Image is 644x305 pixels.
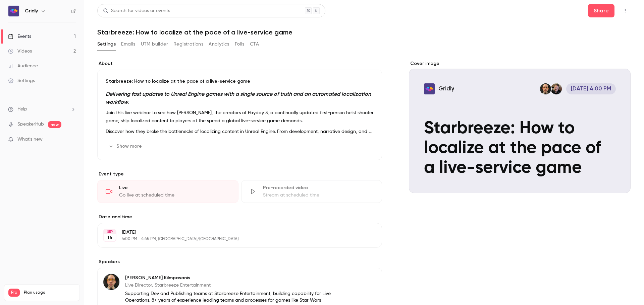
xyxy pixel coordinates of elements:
[263,184,374,191] div: Pre-recorded video
[119,192,230,199] div: Go live at scheduled time
[97,60,382,67] label: About
[141,39,168,50] button: UTM builder
[97,180,238,203] div: LiveGo live at scheduled time
[106,141,146,152] button: Show more
[106,109,374,125] p: Join this live webinar to see how [PERSON_NAME], the creators of Payday 3, a continually updated ...
[241,180,382,203] div: Pre-recorded videoStream at scheduled time
[119,184,230,191] div: Live
[106,78,374,85] p: Starbreeze: How to localize at the pace of a live-service game
[8,63,38,69] div: Audience
[8,6,19,16] img: Gridly
[104,229,116,234] div: SEP
[97,39,116,50] button: Settings
[8,106,76,113] li: help-dropdown-opener
[409,60,631,193] section: Cover image
[107,234,112,241] p: 16
[235,39,245,50] button: Polls
[8,289,20,297] span: Pro
[68,137,76,143] iframe: Noticeable Trigger
[103,7,170,14] div: Search for videos or events
[250,39,259,50] button: CTA
[25,8,38,14] h6: Gridly
[17,136,43,143] span: What's new
[121,39,135,50] button: Emails
[122,236,346,242] p: 4:00 PM - 4:45 PM, [GEOGRAPHIC_DATA]/[GEOGRAPHIC_DATA]
[97,214,382,220] label: Date and time
[588,4,614,17] button: Share
[48,121,61,128] span: new
[97,258,382,265] label: Speakers
[106,128,374,136] p: Discover how they broke the bottlenecks of localizing content in Unreal Engine. From development,...
[125,282,338,289] p: Live Director, Starbreeze Entertainment
[409,60,631,67] label: Cover image
[8,77,35,84] div: Settings
[103,274,119,290] img: Alexandros Kilmpasanis
[97,28,631,36] h1: Starbreeze: How to localize at the pace of a live-service game
[24,290,75,295] span: Plan usage
[8,33,31,40] div: Events
[125,275,338,281] p: [PERSON_NAME] Kilmpasanis
[97,171,382,177] p: Event type
[17,121,44,128] a: SpeakerHub
[8,48,32,55] div: Videos
[17,106,27,113] span: Help
[106,91,371,105] em: Delivering fast updates to Unreal Engine games with a single source of truth and an automated loc...
[209,39,229,50] button: Analytics
[122,229,346,236] p: [DATE]
[263,192,374,199] div: Stream at scheduled time
[173,39,203,50] button: Registrations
